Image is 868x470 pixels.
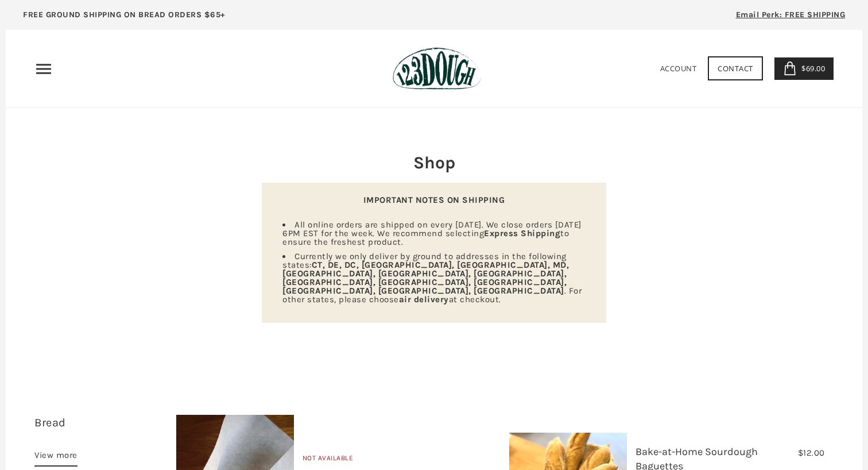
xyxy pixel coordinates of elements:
[34,415,168,448] h3: 15 items
[660,63,697,74] a: Account
[798,448,825,458] span: $12.00
[736,10,846,20] span: Email Perk: FREE SHIPPING
[282,251,582,305] span: Currently we only deliver by ground to addresses in the following states: . For other states, ple...
[34,416,66,429] a: Bread
[34,60,53,78] nav: Primary
[363,195,505,205] strong: IMPORTANT NOTES ON SHIPPING
[719,6,863,30] a: Email Perk: FREE SHIPPING
[262,151,606,175] h2: Shop
[23,9,226,21] p: FREE GROUND SHIPPING ON BREAD ORDERS $65+
[484,228,560,238] strong: Express Shipping
[399,294,449,305] strong: air delivery
[34,448,77,467] a: View more
[708,56,763,80] a: Contact
[393,47,480,90] img: 123Dough Bakery
[774,57,834,80] a: $69.00
[799,63,825,74] span: $69.00
[282,219,582,247] span: All online orders are shipped on every [DATE]. We close orders [DATE] 6PM EST for the week. We re...
[6,6,243,30] a: FREE GROUND SHIPPING ON BREAD ORDERS $65+
[303,453,492,468] div: Not Available
[282,260,569,296] strong: CT, DE, DC, [GEOGRAPHIC_DATA], [GEOGRAPHIC_DATA], MD, [GEOGRAPHIC_DATA], [GEOGRAPHIC_DATA], [GEOG...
